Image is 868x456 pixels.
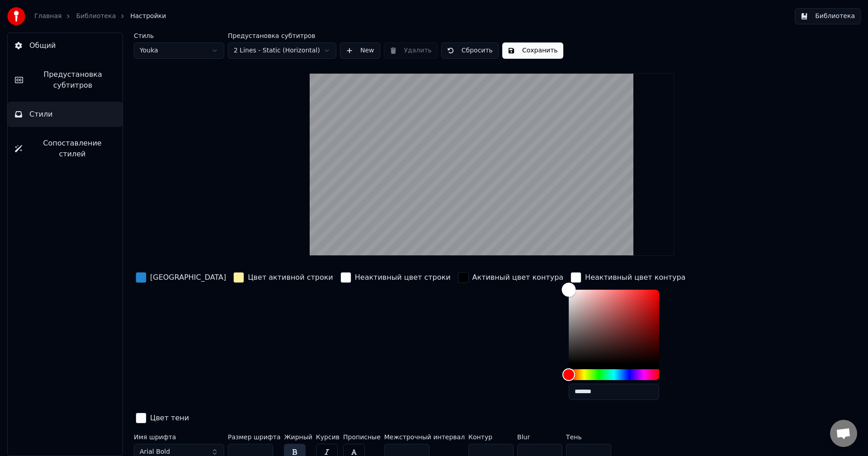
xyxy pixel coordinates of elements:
button: [GEOGRAPHIC_DATA] [134,270,228,285]
img: youka [7,7,25,25]
button: Сохранить [502,42,563,59]
span: Настройки [130,12,166,21]
span: Стили [29,109,53,120]
label: Предустановка субтитров [228,33,336,39]
label: Имя шрифта [134,434,224,440]
div: Неактивный цвет контура [585,272,685,283]
button: Цвет тени [134,411,191,425]
button: Общий [8,33,123,58]
button: Сопоставление стилей [8,131,123,167]
div: Цвет активной строки [248,272,333,283]
div: Color [569,290,659,364]
button: Предустановка субтитров [8,62,123,98]
span: Сопоставление стилей [29,138,115,160]
button: Сбросить [441,42,499,59]
button: Неактивный цвет строки [339,270,453,285]
nav: breadcrumb [34,12,166,21]
a: Библиотека [76,12,116,21]
a: Главная [34,12,61,21]
label: Межстрочный интервал [384,434,465,440]
label: Прописные [343,434,381,440]
button: Неактивный цвет контура [569,270,687,285]
div: Открытый чат [830,420,857,447]
button: Активный цвет контура [456,270,566,285]
label: Контур [468,434,514,440]
div: Hue [569,369,659,380]
button: Библиотека [795,8,861,24]
span: Предустановка субтитров [30,69,115,91]
div: Цвет тени [150,413,189,423]
label: Стиль [134,33,224,39]
span: Общий [29,40,56,51]
label: Тень [566,434,611,440]
div: Активный цвет контура [472,272,564,283]
div: Неактивный цвет строки [355,272,451,283]
button: New [340,42,380,59]
label: Размер шрифта [228,434,280,440]
button: Стили [8,102,123,127]
div: [GEOGRAPHIC_DATA] [150,272,226,283]
label: Blur [517,434,562,440]
button: Цвет активной строки [231,270,335,285]
label: Жирный [284,434,312,440]
label: Курсив [316,434,340,440]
